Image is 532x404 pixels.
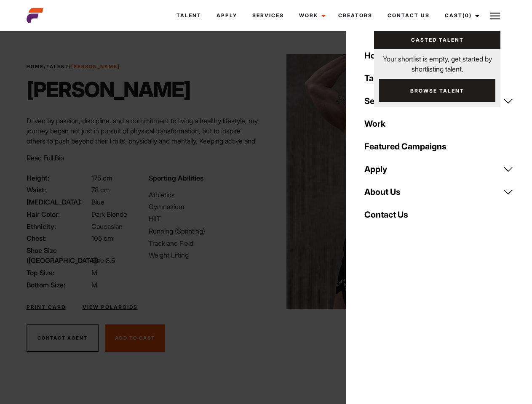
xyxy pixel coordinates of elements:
span: Size 8.5 [91,256,115,265]
span: Height: [27,173,90,183]
span: (0) [462,12,472,19]
li: Track and Field [149,238,261,248]
span: M [91,281,97,289]
span: M [91,268,97,277]
a: Talent [46,64,69,69]
a: Apply [359,158,519,181]
span: Waist: [27,185,90,195]
span: Top Size: [27,268,90,278]
a: Talent [359,67,519,90]
a: Contact Us [359,203,519,226]
span: Add To Cast [115,335,155,341]
span: Caucasian [91,222,123,231]
span: Hair Color: [27,209,90,219]
span: [MEDICAL_DATA]: [27,197,90,207]
a: Work [291,4,331,27]
button: Add To Cast [105,324,165,352]
span: / / [27,63,120,70]
span: Bottom Size: [27,280,90,290]
a: Contact Us [380,4,437,27]
a: Work [359,112,519,135]
span: Shoe Size ([GEOGRAPHIC_DATA]): [27,245,90,266]
a: Talent [169,4,209,27]
p: Driven by passion, discipline, and a commitment to living a healthy lifestyle, my journey began n... [27,116,261,166]
li: Athletics [149,190,261,200]
span: Read Full Bio [27,154,64,162]
span: Blue [91,198,104,206]
a: Featured Campaigns [359,135,519,158]
a: Apply [209,4,245,27]
li: Weight Lifting [149,250,261,260]
a: Cast(0) [437,4,484,27]
li: Gymnasium [149,202,261,212]
span: Chest: [27,233,90,243]
span: 105 cm [91,234,113,242]
span: Dark Blonde [91,210,127,218]
strong: [PERSON_NAME] [71,64,120,69]
a: Services [245,4,291,27]
a: Creators [331,4,380,27]
a: Home [27,64,44,69]
a: Services [359,90,519,112]
img: Burger icon [490,11,500,21]
strong: Sporting Abilities [149,174,203,182]
button: Read Full Bio [27,153,64,163]
p: Your shortlist is empty, get started by shortlisting talent. [374,49,500,74]
span: Ethnicity: [27,221,90,231]
button: Contact Agent [27,324,99,352]
img: cropped-aefm-brand-fav-22-square.png [27,7,43,24]
span: 78 cm [91,186,110,194]
a: Print Card [27,303,66,311]
h1: [PERSON_NAME] [27,77,190,102]
li: Running (Sprinting) [149,226,261,236]
span: 175 cm [91,174,112,182]
li: HIIT [149,214,261,224]
a: Casted Talent [374,31,500,49]
a: Home [359,44,519,67]
a: View Polaroids [83,303,138,311]
a: About Us [359,181,519,203]
a: Browse Talent [379,79,495,102]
